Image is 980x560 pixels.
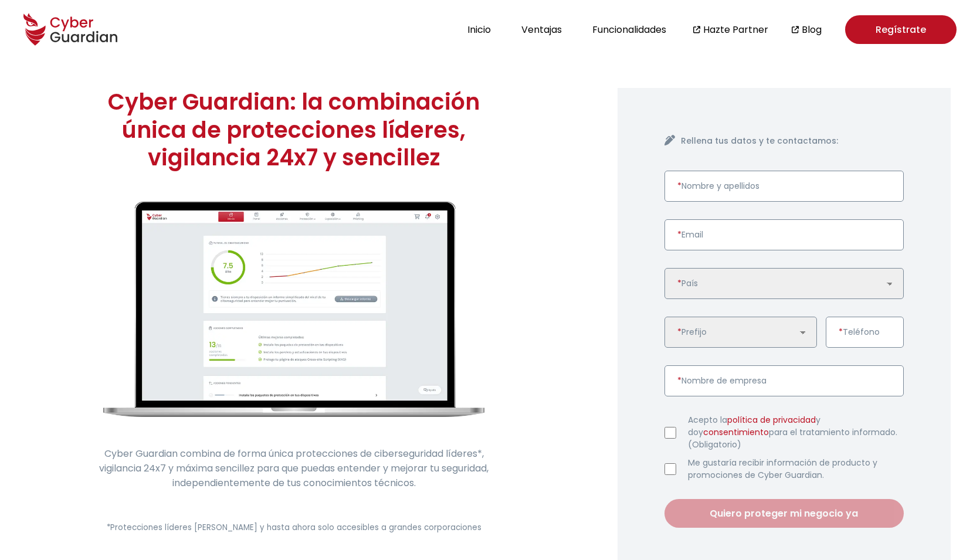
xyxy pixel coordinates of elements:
h4: Rellena tus datos y te contactamos: [681,135,904,147]
a: política de privacidad [727,414,816,426]
p: Cyber Guardian combina de forma única protecciones de ciberseguridad líderes*, vigilancia 24x7 y ... [89,446,499,490]
button: Inicio [464,22,494,38]
a: Hazte Partner [703,22,768,37]
label: Acepto la y doy para el tratamiento informado. (Obligatorio) [688,414,904,451]
a: Blog [802,22,822,37]
img: cyberguardian-home [103,201,484,418]
a: Regístrate [845,15,957,44]
button: Quiero proteger mi negocio ya [664,499,904,528]
button: Ventajas [518,22,565,38]
label: Me gustaría recibir información de producto y promociones de Cyber Guardian. [688,457,904,481]
h1: Cyber Guardian: la combinación única de protecciones líderes, vigilancia 24x7 y sencillez [89,88,499,172]
small: *Protecciones líderes [PERSON_NAME] y hasta ahora solo accesibles a grandes corporaciones [107,522,481,533]
input: Introduce un número de teléfono válido. [826,317,904,348]
button: Funcionalidades [589,22,670,38]
a: consentimiento [703,426,769,438]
